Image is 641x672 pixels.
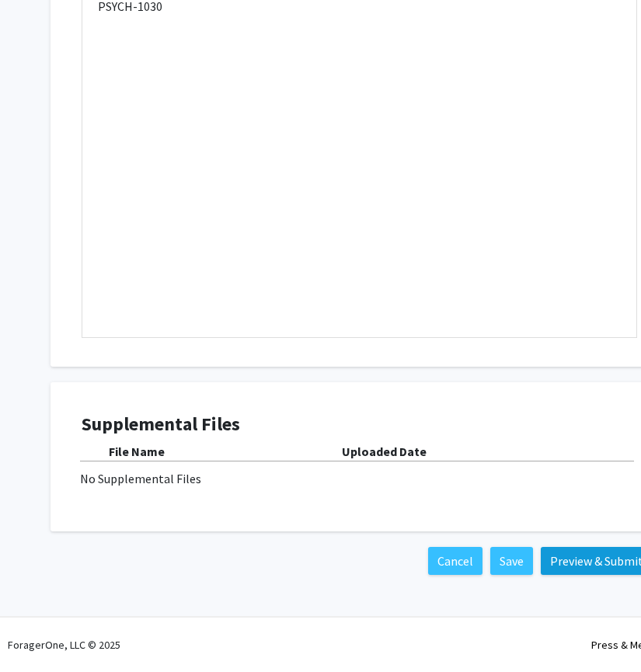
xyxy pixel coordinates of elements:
[109,444,165,459] b: File Name
[80,469,639,488] div: No Supplemental Files
[428,547,482,575] button: Cancel
[342,444,427,459] b: Uploaded Date
[8,618,120,672] div: ForagerOne, LLC © 2025
[490,547,533,575] button: Save
[12,602,66,660] iframe: Chat
[82,413,637,436] h4: Supplemental Files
